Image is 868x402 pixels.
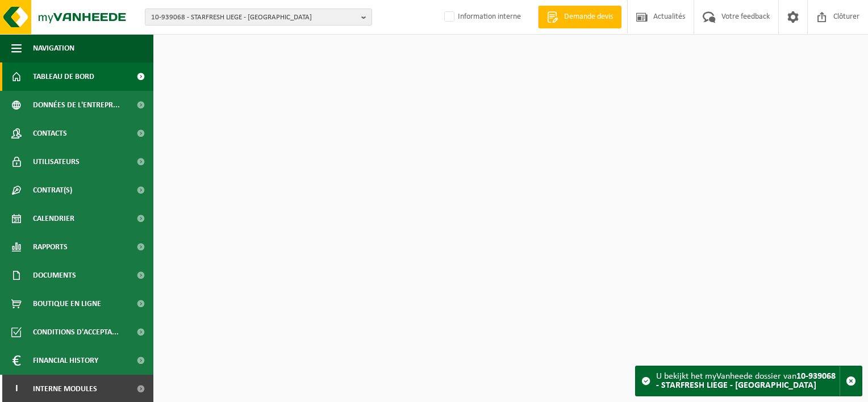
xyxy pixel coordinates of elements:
[33,204,74,233] span: Calendrier
[561,11,616,23] span: Demande devis
[33,62,94,91] span: Tableau de bord
[33,91,120,119] span: Données de l'entrepr...
[442,9,521,26] label: Information interne
[33,290,101,318] span: Boutique en ligne
[538,6,621,28] a: Demande devis
[33,261,76,290] span: Documents
[151,9,357,26] span: 10-939068 - STARFRESH LIEGE - [GEOGRAPHIC_DATA]
[33,176,72,204] span: Contrat(s)
[33,148,80,176] span: Utilisateurs
[33,233,68,261] span: Rapports
[33,119,67,148] span: Contacts
[33,318,119,346] span: Conditions d'accepta...
[33,34,74,62] span: Navigation
[656,366,840,396] div: U bekijkt het myVanheede dossier van
[33,346,98,375] span: Financial History
[145,9,372,26] button: 10-939068 - STARFRESH LIEGE - [GEOGRAPHIC_DATA]
[656,372,836,390] strong: 10-939068 - STARFRESH LIEGE - [GEOGRAPHIC_DATA]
